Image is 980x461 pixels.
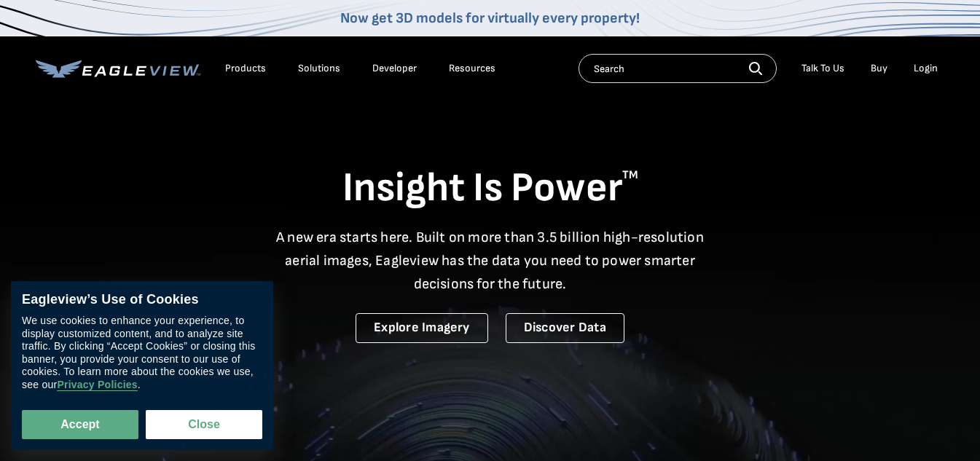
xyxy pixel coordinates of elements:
[449,62,495,75] div: Resources
[801,62,844,75] div: Talk To Us
[871,62,887,75] a: Buy
[622,168,638,182] sup: TM
[22,315,262,392] div: We use cookies to enhance your experience, to display customized content, and to analyze site tra...
[22,410,138,439] button: Accept
[146,410,262,439] button: Close
[914,62,938,75] div: Login
[225,62,266,75] div: Products
[356,313,488,343] a: Explore Imagery
[298,62,340,75] div: Solutions
[372,62,417,75] a: Developer
[579,54,777,83] input: Search
[57,379,137,392] a: Privacy Policies
[36,163,945,214] h1: Insight Is Power
[506,313,624,343] a: Discover Data
[340,9,640,27] a: Now get 3D models for virtually every property!
[267,226,713,296] p: A new era starts here. Built on more than 3.5 billion high-resolution aerial images, Eagleview ha...
[22,292,262,308] div: Eagleview’s Use of Cookies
